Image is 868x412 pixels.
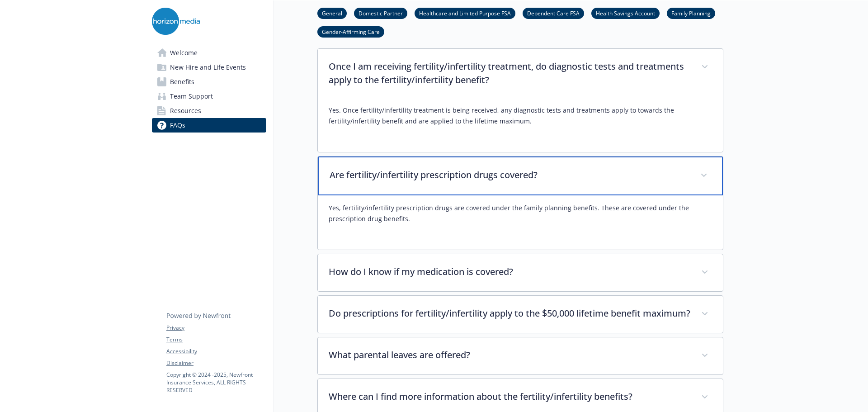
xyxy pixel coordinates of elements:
span: Welcome [170,46,198,60]
p: Where can I find more information about the fertility/infertility benefits? [329,390,690,403]
p: Yes, fertility/infertility prescription drugs are covered under the family planning benefits. The... [329,203,712,224]
p: Once I am receiving fertility/infertility treatment, do diagnostic tests and treatments apply to ... [329,60,690,87]
span: Resources [170,104,201,118]
a: Resources [152,104,266,118]
a: New Hire and Life Events [152,60,266,75]
a: Health Savings Account [591,9,660,17]
span: Benefits [170,75,194,89]
div: Once I am receiving fertility/infertility treatment, do diagnostic tests and treatments apply to ... [318,49,723,98]
div: Do prescriptions for fertility/infertility apply to the $50,000 lifetime benefit maximum? [318,296,723,333]
div: Are fertility/infertility prescription drugs covered? [318,195,723,250]
div: How do I know if my medication is covered? [318,254,723,291]
span: FAQs [170,118,185,133]
p: Are fertility/infertility prescription drugs covered? [330,168,689,182]
a: Disclaimer [166,359,266,367]
a: General [317,9,347,17]
a: Accessibility [166,347,266,355]
a: Healthcare and Limited Purpose FSA [415,9,515,17]
div: What parental leaves are offered? [318,337,723,374]
a: FAQs [152,118,266,133]
p: Do prescriptions for fertility/infertility apply to the $50,000 lifetime benefit maximum? [329,307,690,320]
p: Yes. Once fertility/infertility treatment is being received, any diagnostic tests and treatments ... [329,105,712,127]
div: Once I am receiving fertility/infertility treatment, do diagnostic tests and treatments apply to ... [318,98,723,152]
div: Are fertility/infertility prescription drugs covered? [318,156,723,195]
a: Team Support [152,89,266,104]
a: Dependent Care FSA [523,9,584,17]
a: Welcome [152,46,266,60]
span: New Hire and Life Events [170,60,246,75]
a: Gender-Affirming Care [317,27,384,36]
a: Domestic Partner [354,9,407,17]
a: Family Planning [667,9,715,17]
p: What parental leaves are offered? [329,348,690,362]
p: Copyright © 2024 - 2025 , Newfront Insurance Services, ALL RIGHTS RESERVED [166,371,266,394]
span: Team Support [170,89,213,104]
a: Benefits [152,75,266,89]
p: How do I know if my medication is covered? [329,265,690,279]
a: Privacy [166,324,266,332]
a: Terms [166,336,266,344]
